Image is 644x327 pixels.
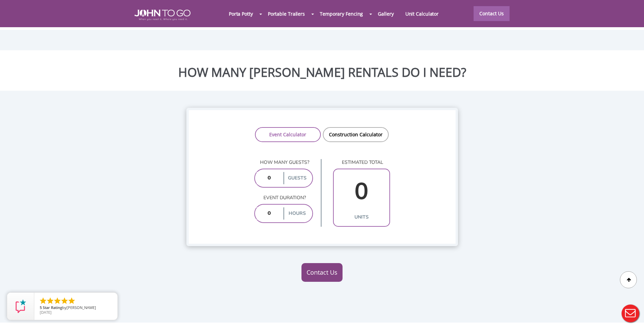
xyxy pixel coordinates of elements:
img: Review Rating [14,299,27,313]
li:  [46,297,54,305]
a: Event Calculator [255,127,321,142]
p: How many guests? [254,159,313,166]
span: Star Rating [43,305,62,310]
label: guests [283,172,311,184]
li:  [53,297,61,305]
label: units [335,211,388,223]
a: Portable Trailers [262,6,311,21]
input: 0 [335,172,388,211]
span: 5 [40,305,42,310]
button: Live Chat [617,300,644,327]
a: Construction Calculator [323,127,389,142]
label: hours [283,207,311,220]
a: Contact Us [301,263,343,282]
input: 0 [257,207,282,220]
p: Event duration? [254,194,313,201]
span: by [40,306,112,310]
p: estimated total [333,159,390,166]
li:  [39,297,47,305]
span: [PERSON_NAME] [67,305,96,310]
a: Gallery [372,6,399,21]
li:  [68,297,76,305]
h2: HOW MANY [PERSON_NAME] RENTALS DO I NEED? [5,66,639,79]
img: JOHN to go [134,10,190,20]
li:  [60,297,69,305]
a: Porta Potty [223,6,259,21]
span: [DATE] [40,310,52,315]
a: Temporary Fencing [314,6,369,21]
input: 0 [257,172,282,184]
a: Unit Calculator [400,6,445,21]
a: Contact Us [474,6,510,21]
